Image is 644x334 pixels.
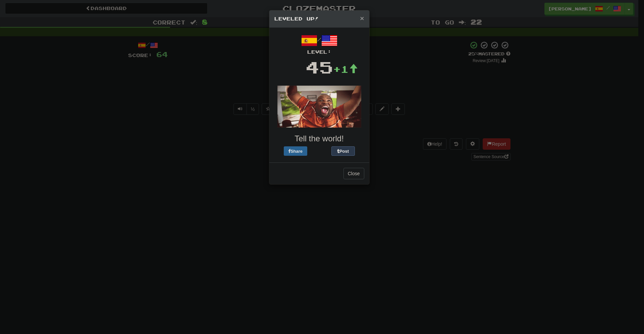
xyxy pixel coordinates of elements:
h3: Tell the world! [274,134,364,143]
div: / [274,33,364,55]
button: Post [331,146,355,156]
button: Close [360,15,364,22]
button: Close [343,168,364,179]
div: Level: [274,49,364,55]
div: 45 [306,55,333,79]
button: Share [284,146,307,156]
h5: Leveled Up! [274,15,364,22]
iframe: X Post Button [307,146,331,156]
div: +1 [333,62,358,76]
img: anon-dude-dancing-749b357b783eda7f85c51e4a2e1ee5269fc79fcf7d6b6aa88849e9eb2203d151.gif [277,86,361,128]
span: × [360,14,364,22]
